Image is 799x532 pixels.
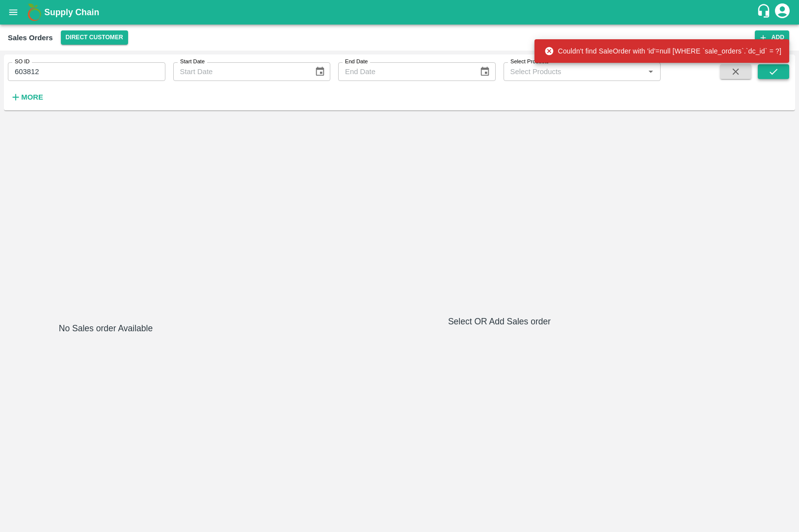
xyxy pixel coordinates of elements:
[208,315,791,328] h6: Select OR Add Sales order
[21,93,43,101] strong: More
[506,65,642,78] input: Select Products
[756,3,773,21] div: customer-support
[510,58,549,66] label: Select Products
[8,62,165,81] input: Enter SO ID
[644,65,657,78] button: Open
[25,2,44,22] img: logo
[338,62,472,81] input: End Date
[2,1,25,24] button: open drawer
[180,58,205,66] label: Start Date
[173,62,307,81] input: Start Date
[311,62,329,81] button: Choose date
[44,7,99,17] b: Supply Chain
[59,321,153,524] h6: No Sales order Available
[8,31,53,44] div: Sales Orders
[44,5,756,19] a: Supply Chain
[345,58,368,66] label: End Date
[544,42,781,60] div: Couldn't find SaleOrder with 'id'=null [WHERE `sale_orders`.`dc_id` = ?]
[476,62,494,81] button: Choose date
[773,2,791,23] div: account of current user
[61,30,128,45] button: Select DC
[8,89,46,106] button: More
[15,58,29,66] label: SO ID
